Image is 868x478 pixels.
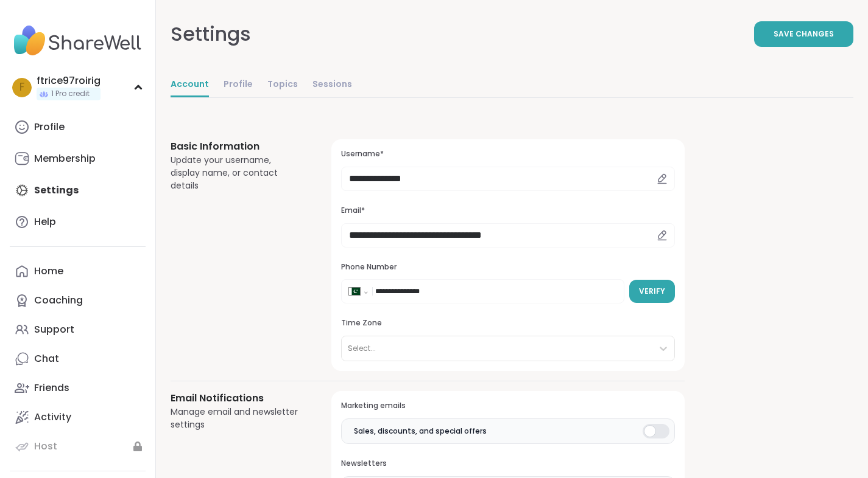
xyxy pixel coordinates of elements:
div: Chat [34,352,59,365]
h3: Newsletters [341,459,675,469]
div: Activity [34,410,71,424]
a: Host [10,432,146,461]
div: Update your username, display name, or contact details [171,154,302,192]
a: Membership [10,144,146,173]
a: Coaching [10,286,146,315]
div: Profile [34,120,65,134]
div: Help [34,215,56,229]
a: Help [10,207,146,237]
a: Account [171,73,209,97]
h3: Time Zone [341,318,675,328]
a: Profile [224,73,253,97]
div: ftrice97roirig [37,74,101,88]
a: Chat [10,344,146,373]
a: Topics [267,73,298,97]
span: f [19,80,24,95]
h3: Email Notifications [171,391,302,406]
a: Activity [10,403,146,432]
a: Home [10,257,146,286]
button: Save Changes [754,21,853,47]
div: Membership [34,152,96,165]
span: Sales, discounts, and special offers [354,426,487,437]
span: 1 Pro credit [51,89,90,99]
h3: Marketing emails [341,401,675,411]
img: ShareWell Nav Logo [10,19,146,62]
span: Save Changes [774,29,834,40]
a: Profile [10,113,146,142]
button: Verify [629,280,675,303]
h3: Email* [341,206,675,216]
h3: Username* [341,149,675,159]
div: Friends [34,381,69,395]
div: Support [34,323,74,336]
a: Friends [10,373,146,403]
div: Coaching [34,294,83,307]
a: Sessions [312,73,352,97]
h3: Phone Number [341,262,675,272]
h3: Basic Information [171,139,302,154]
div: Manage email and newsletter settings [171,406,302,431]
a: Support [10,315,146,344]
div: Settings [171,19,251,49]
span: Verify [639,286,665,297]
div: Host [34,440,57,453]
div: Home [34,265,63,278]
